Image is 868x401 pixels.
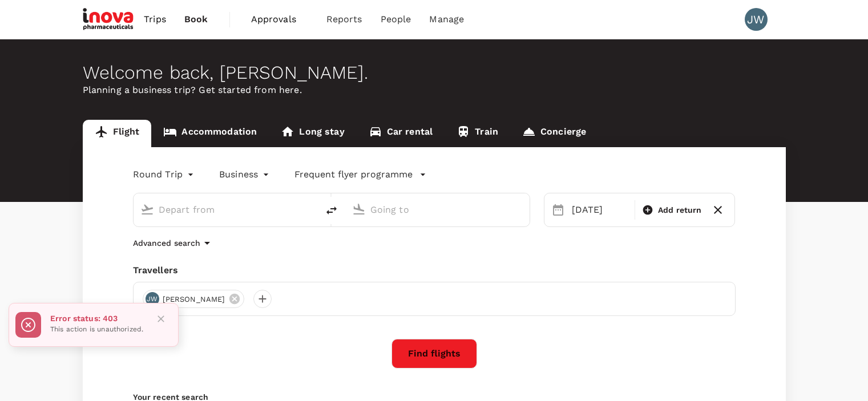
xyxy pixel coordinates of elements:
[658,204,702,216] span: Add return
[133,237,200,249] p: Advanced search
[294,168,426,181] button: Frequent flyer programme
[50,324,143,335] p: This action is unauthorized.
[159,201,294,218] input: Depart from
[357,120,445,147] a: Car rental
[151,120,269,147] a: Accommodation
[83,62,786,83] div: Welcome back , [PERSON_NAME] .
[133,264,736,277] div: Travellers
[745,8,768,31] div: JW
[83,83,786,97] p: Planning a business trip? Get started from here.
[251,13,308,26] span: Approvals
[310,208,312,210] button: Open
[83,120,152,147] a: Flight
[269,120,356,147] a: Long stay
[144,13,166,26] span: Trips
[510,120,598,147] a: Concierge
[133,236,214,250] button: Advanced search
[83,7,135,32] img: iNova Pharmaceuticals
[381,13,411,26] span: People
[318,197,345,224] button: delete
[567,199,632,221] div: [DATE]
[143,290,245,308] div: JW[PERSON_NAME]
[133,165,197,184] div: Round Trip
[152,310,169,327] button: Close
[391,339,477,368] button: Find flights
[445,120,510,147] a: Train
[146,292,159,306] div: JW
[294,168,413,181] p: Frequent flyer programme
[184,13,208,26] span: Book
[156,294,232,305] span: [PERSON_NAME]
[370,201,506,218] input: Going to
[429,13,464,26] span: Manage
[219,165,272,184] div: Business
[50,313,143,324] p: Error status: 403
[326,13,362,26] span: Reports
[522,208,524,210] button: Open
